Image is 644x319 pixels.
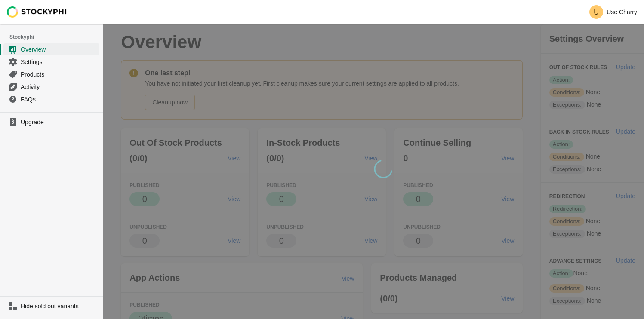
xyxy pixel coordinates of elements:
text: U [594,9,599,16]
img: Stockyphi [7,6,67,18]
a: Settings [3,55,99,68]
span: Hide sold out variants [21,302,98,310]
span: Activity [21,83,98,91]
span: Settings [21,58,98,66]
span: Products [21,70,98,79]
a: Upgrade [3,116,99,128]
span: Avatar with initials U [589,5,603,19]
a: Hide sold out variants [3,300,99,312]
span: Upgrade [21,118,98,126]
a: Activity [3,80,99,93]
span: FAQs [21,95,98,104]
a: Overview [3,43,99,55]
p: Use Charry [607,9,637,15]
span: Overview [21,45,98,54]
a: Products [3,68,99,80]
a: FAQs [3,93,99,105]
button: Avatar with initials UUse Charry [586,3,641,21]
span: Stockyphi [9,33,103,41]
